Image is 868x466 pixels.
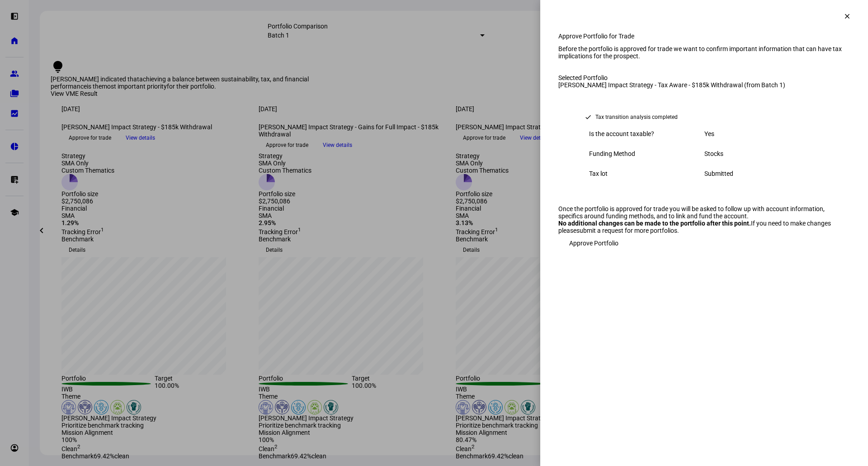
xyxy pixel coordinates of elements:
[843,12,851,20] mat-icon: clear
[585,113,592,121] mat-icon: check
[595,113,678,122] div: Tax transition analysis completed
[569,234,618,252] span: Approve Portfolio
[704,130,820,137] div: Yes
[558,33,850,40] div: Approve Portfolio for Trade
[558,74,850,81] div: Selected Portfolio
[558,220,751,227] strong: No additional changes can be made to the portfolio after this point.
[558,81,850,89] div: [PERSON_NAME] Impact Strategy - Tax Aware - $185k Withdrawal (from Batch 1)
[558,220,850,234] div: If you need to make changes please .
[704,150,820,157] div: Stocks
[589,150,704,157] div: Funding Method
[576,227,677,234] a: submit a request for more portfolios
[589,130,704,137] div: Is the account taxable?
[589,170,704,177] div: Tax lot
[704,170,820,177] div: Submitted
[558,234,629,252] button: Approve Portfolio
[558,45,850,60] div: Before the portfolio is approved for trade we want to confirm important information that can have...
[558,205,850,220] div: Once the portfolio is approved for trade you will be asked to follow up with account information,...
